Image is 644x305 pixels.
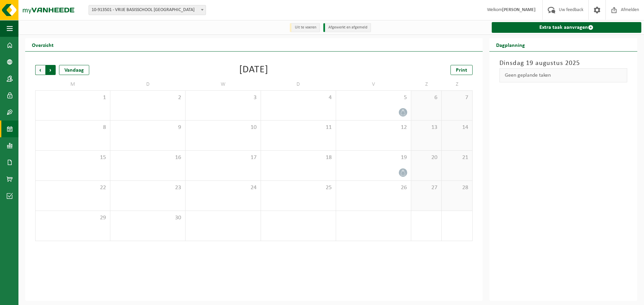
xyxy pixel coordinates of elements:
[110,78,185,90] td: D
[415,184,438,192] span: 27
[415,154,438,161] span: 20
[499,58,627,68] h3: Dinsdag 19 augustus 2025
[25,38,60,51] h2: Overzicht
[39,154,107,161] span: 15
[339,184,408,192] span: 26
[499,68,627,82] div: Geen geplande taken
[442,78,472,90] td: Z
[39,94,107,101] span: 1
[415,124,438,131] span: 13
[114,124,182,131] span: 9
[339,154,408,161] span: 19
[445,124,469,131] span: 14
[189,94,257,101] span: 3
[185,78,261,90] td: W
[445,154,469,161] span: 21
[46,65,56,75] span: Volgende
[323,23,371,32] li: Afgewerkt en afgemeld
[445,94,469,101] span: 7
[189,154,257,161] span: 17
[39,124,107,131] span: 8
[450,65,473,75] a: Print
[189,184,257,192] span: 24
[89,5,206,15] span: 10-913501 - VRIJE BASISSCHOOL NAZARETH VZW - NAZARETH
[264,184,332,192] span: 25
[264,94,332,101] span: 4
[264,154,332,161] span: 18
[489,38,532,51] h2: Dagplanning
[339,94,408,101] span: 5
[114,154,182,161] span: 16
[502,7,536,12] strong: [PERSON_NAME]
[114,214,182,222] span: 30
[35,65,45,75] span: Vorige
[264,124,332,131] span: 11
[239,65,268,75] div: [DATE]
[411,78,442,90] td: Z
[456,68,467,73] span: Print
[261,78,336,90] td: D
[39,184,107,192] span: 22
[415,94,438,101] span: 6
[492,22,641,33] a: Extra taak aanvragen
[445,184,469,192] span: 28
[35,78,110,90] td: M
[114,94,182,101] span: 2
[336,78,411,90] td: V
[39,214,107,222] span: 29
[189,124,257,131] span: 10
[114,184,182,192] span: 23
[290,23,320,32] li: Uit te voeren
[339,124,408,131] span: 12
[59,65,89,75] div: Vandaag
